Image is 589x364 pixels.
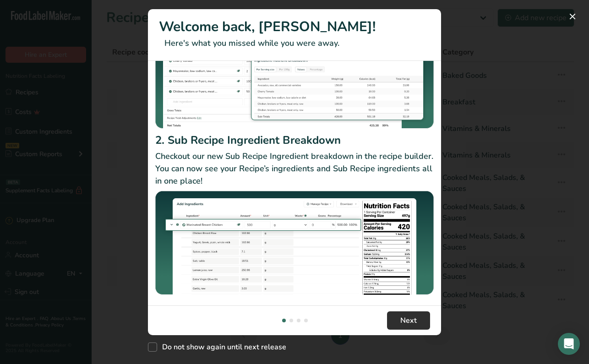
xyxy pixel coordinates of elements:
[155,132,434,148] h2: 2. Sub Recipe Ingredient Breakdown
[558,333,580,355] div: Open Intercom Messenger
[159,37,430,49] p: Here's what you missed while you were away.
[157,342,286,352] span: Do not show again until next release
[155,150,434,187] p: Checkout our new Sub Recipe Ingredient breakdown in the recipe builder. You can now see your Reci...
[400,315,417,326] span: Next
[155,25,434,129] img: Duplicate Ingredients
[387,311,430,330] button: Next
[155,191,434,295] img: Sub Recipe Ingredient Breakdown
[159,16,430,37] h1: Welcome back, [PERSON_NAME]!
